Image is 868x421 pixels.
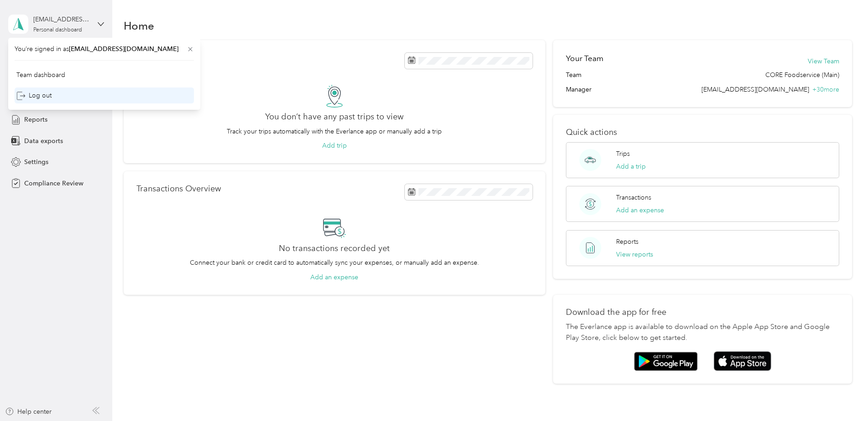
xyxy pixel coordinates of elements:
[24,115,47,124] span: Reports
[808,56,839,66] button: View Team
[190,258,479,267] p: Connect your bank or credit card to automatically sync your expenses, or manually add an expense.
[817,370,868,421] iframe: Everlance-gr Chat Button Frame
[24,179,84,188] span: Compliance Review
[616,237,638,246] p: Reports
[616,250,653,259] button: View reports
[69,45,178,53] span: [EMAIL_ADDRESS][DOMAIN_NAME]
[322,141,347,150] button: Add trip
[566,308,839,317] p: Download the app for free
[15,44,194,54] span: You’re signed in as
[566,322,839,344] p: The Everlance app is available to download on the Apple App Store and Google Play Store, click be...
[33,15,90,24] div: [EMAIL_ADDRESS][DOMAIN_NAME]
[634,352,698,371] img: Google play
[616,193,651,202] p: Transactions
[616,162,646,171] button: Add a trip
[16,91,52,100] div: Log out
[227,127,442,136] p: Track your trips automatically with the Everlance app or manually add a trip
[33,27,82,33] div: Personal dashboard
[16,70,65,80] div: Team dashboard
[616,149,630,159] p: Trips
[136,184,221,194] p: Transactions Overview
[566,128,839,137] p: Quick actions
[5,407,52,416] button: Help center
[265,112,403,122] h2: You don’t have any past trips to view
[616,205,664,215] button: Add an expense
[124,21,154,31] h1: Home
[765,70,839,80] span: CORE Foodservice (Main)
[566,70,581,80] span: Team
[701,86,809,93] span: [EMAIL_ADDRESS][DOMAIN_NAME]
[812,86,839,93] span: + 30 more
[24,157,48,167] span: Settings
[566,53,603,64] h2: Your Team
[24,136,63,146] span: Data exports
[279,244,390,253] h2: No transactions recorded yet
[566,85,591,94] span: Manager
[714,351,771,371] img: App store
[310,272,358,282] button: Add an expense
